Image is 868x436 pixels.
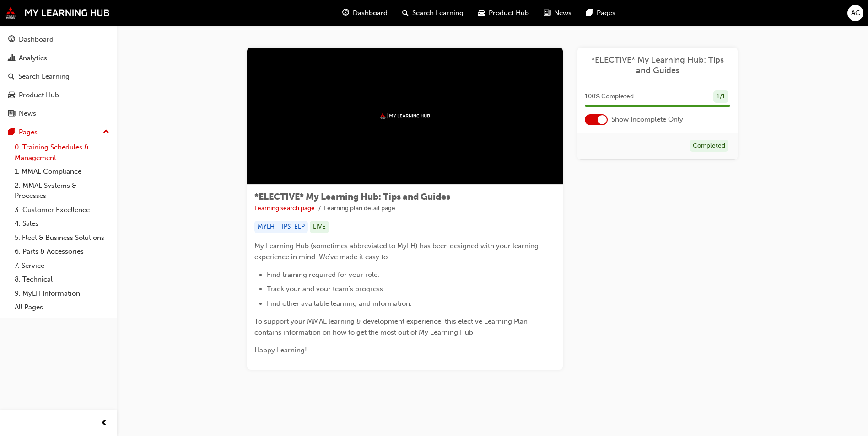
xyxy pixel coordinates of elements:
[554,8,571,18] span: News
[11,165,113,179] a: 1. MMAL Compliance
[402,7,409,19] span: search-icon
[254,204,315,212] a: Learning search page
[412,8,464,18] span: Search Learning
[611,114,683,125] span: Show Incomplete Only
[267,271,379,279] span: Find training required for your role.
[324,203,395,214] li: Learning plan detail page
[585,55,730,75] a: *ELECTIVE* My Learning Hub: Tips and Guides
[847,5,863,21] button: AC
[342,7,349,19] span: guage-icon
[11,300,113,314] a: All Pages
[11,203,113,217] a: 3. Customer Excellence
[11,179,113,203] a: 2. MMAL Systems & Processes
[586,7,593,19] span: pages-icon
[579,4,623,22] a: pages-iconPages
[11,245,113,259] a: 6. Parts & Accessories
[254,221,308,233] div: MYLH_TIPS_ELP
[11,231,113,245] a: 5. Fleet & Business Solutions
[5,7,110,19] img: mmal
[8,73,15,81] span: search-icon
[11,259,113,273] a: 7. Service
[19,34,54,45] div: Dashboard
[4,124,113,141] button: Pages
[851,8,860,18] span: AC
[4,87,113,104] a: Product Hub
[4,68,113,85] a: Search Learning
[478,7,485,19] span: car-icon
[713,90,728,103] div: 1 / 1
[8,36,15,44] span: guage-icon
[11,140,113,165] a: 0. Training Schedules & Management
[103,126,109,138] span: up-icon
[4,31,113,48] a: Dashboard
[8,110,15,118] span: news-icon
[597,8,615,18] span: Pages
[585,91,634,102] span: 100 % Completed
[254,242,540,261] span: My Learning Hub (sometimes abbreviated to MyLH) has been designed with your learning experience i...
[395,4,471,22] a: search-iconSearch Learning
[19,53,47,64] div: Analytics
[690,140,728,152] div: Completed
[101,418,108,429] span: prev-icon
[19,127,38,138] div: Pages
[4,105,113,122] a: News
[19,90,59,101] div: Product Hub
[380,113,430,119] img: mmal
[335,4,395,22] a: guage-iconDashboard
[536,4,579,22] a: news-iconNews
[11,272,113,287] a: 8. Technical
[254,317,529,336] span: To support your MMAL learning & development experience, this elective Learning Plan contains info...
[11,287,113,301] a: 9. MyLH Information
[4,50,113,67] a: Analytics
[4,29,113,124] button: DashboardAnalyticsSearch LearningProduct HubNews
[254,346,307,354] span: Happy Learning!
[18,71,70,82] div: Search Learning
[267,285,385,293] span: Track your and your team's progress.
[8,91,15,100] span: car-icon
[254,191,450,202] span: *ELECTIVE* My Learning Hub: Tips and Guides
[11,217,113,231] a: 4. Sales
[310,221,329,233] div: LIVE
[471,4,536,22] a: car-iconProduct Hub
[8,128,15,137] span: pages-icon
[489,8,529,18] span: Product Hub
[19,108,36,119] div: News
[544,7,550,19] span: news-icon
[267,299,412,308] span: Find other available learning and information.
[8,54,15,63] span: chart-icon
[353,8,388,18] span: Dashboard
